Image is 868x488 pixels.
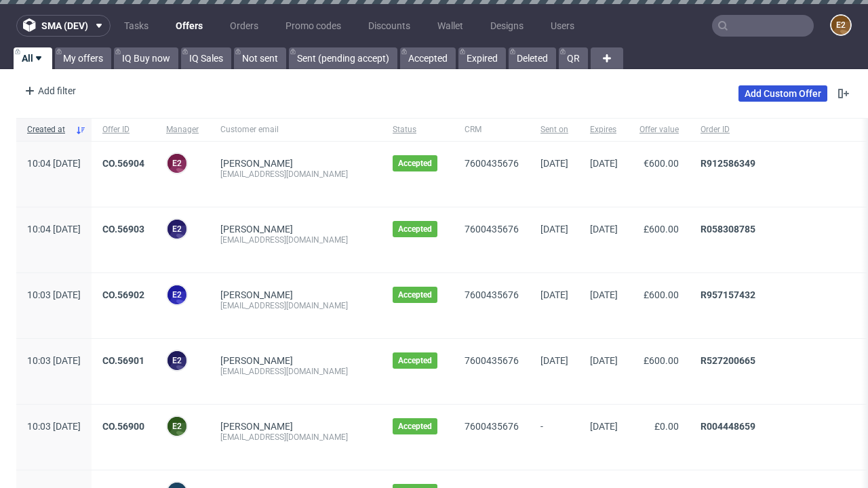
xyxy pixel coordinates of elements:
span: Offer ID [102,124,144,136]
a: 7600435676 [465,224,519,235]
a: R957157432 [701,289,755,300]
span: [DATE] [540,224,568,235]
span: Status [393,124,443,136]
a: [PERSON_NAME] [220,289,293,300]
a: QR [559,47,588,69]
a: IQ Sales [181,47,231,69]
span: 10:04 [DATE] [27,224,81,235]
a: All [14,47,52,69]
div: [EMAIL_ADDRESS][DOMAIN_NAME] [220,366,371,377]
a: Sent (pending accept) [289,47,397,69]
span: Expires [590,124,618,136]
span: Accepted [398,224,432,235]
a: R912586349 [701,158,755,169]
a: 7600435676 [465,289,519,300]
a: 7600435676 [465,421,519,432]
a: [PERSON_NAME] [220,224,293,235]
a: [PERSON_NAME] [220,355,293,366]
a: Not sent [234,47,286,69]
a: Tasks [116,15,157,37]
span: [DATE] [590,355,618,366]
a: R527200665 [701,355,755,366]
span: Order ID [701,124,848,136]
div: [EMAIL_ADDRESS][DOMAIN_NAME] [220,300,371,311]
div: [EMAIL_ADDRESS][DOMAIN_NAME] [220,235,371,245]
span: [DATE] [540,289,568,300]
a: CO.56900 [102,421,144,432]
span: Accepted [398,421,432,432]
figcaption: e2 [167,154,186,173]
span: 10:03 [DATE] [27,355,81,366]
a: Users [542,15,583,37]
div: Add filter [19,80,79,102]
a: CO.56902 [102,289,144,300]
a: [PERSON_NAME] [220,421,293,432]
span: [DATE] [540,158,568,169]
a: My offers [55,47,111,69]
a: CO.56901 [102,355,144,366]
a: Deleted [509,47,556,69]
figcaption: e2 [167,417,186,436]
span: Accepted [398,355,432,366]
a: R058308785 [701,224,755,235]
a: R004448659 [701,421,755,432]
span: £600.00 [644,355,679,366]
a: [PERSON_NAME] [220,158,293,169]
span: Accepted [398,289,432,300]
button: sma (dev) [16,15,111,37]
div: [EMAIL_ADDRESS][DOMAIN_NAME] [220,432,371,443]
span: 10:04 [DATE] [27,158,81,169]
a: Orders [222,15,267,37]
span: Offer value [639,124,679,136]
figcaption: e2 [167,285,186,304]
span: £600.00 [644,289,679,300]
span: sma (dev) [41,21,88,30]
span: CRM [465,124,519,136]
span: [DATE] [540,355,568,366]
a: Discounts [360,15,418,37]
a: 7600435676 [465,158,519,169]
span: [DATE] [590,289,618,300]
span: Manager [166,124,199,136]
span: €600.00 [644,158,679,169]
figcaption: e2 [831,16,850,35]
a: IQ Buy now [114,47,178,69]
a: CO.56903 [102,224,144,235]
a: Expired [458,47,506,69]
span: [DATE] [590,224,618,235]
span: Created at [27,124,70,136]
a: Wallet [429,15,471,37]
a: Accepted [400,47,456,69]
span: Accepted [398,158,432,169]
a: 7600435676 [465,355,519,366]
div: [EMAIL_ADDRESS][DOMAIN_NAME] [220,169,371,180]
span: £600.00 [644,224,679,235]
span: [DATE] [590,158,618,169]
span: 10:03 [DATE] [27,289,81,300]
figcaption: e2 [167,351,186,370]
figcaption: e2 [167,220,186,239]
a: Add Custom Offer [738,85,827,102]
a: Designs [482,15,532,37]
span: Customer email [220,124,371,136]
a: Offers [167,15,211,37]
span: 10:03 [DATE] [27,421,81,432]
span: Sent on [540,124,568,136]
span: [DATE] [590,421,618,432]
a: Promo codes [277,15,349,37]
a: CO.56904 [102,158,144,169]
span: £0.00 [654,421,679,432]
span: - [540,421,568,453]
